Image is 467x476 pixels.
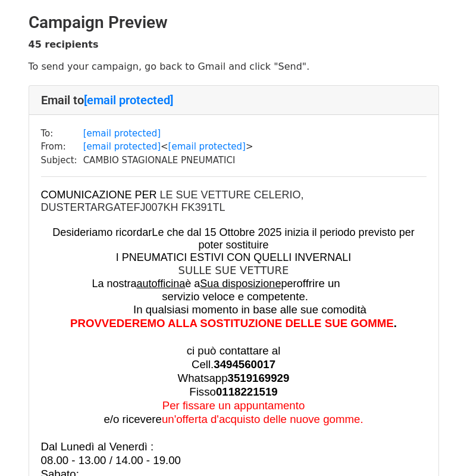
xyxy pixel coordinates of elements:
[29,39,99,50] strong: 45 recipients
[41,127,83,141] td: To:
[41,154,83,167] td: Subject:
[137,278,186,290] u: autofficina
[189,385,277,398] span: Fisso
[84,201,133,213] span: TARGATE
[178,264,289,276] font: SULLE SUE VETTURE
[187,344,281,357] span: ci può contattare al
[214,358,275,371] b: 3494560017
[187,226,414,251] span: dal 15 Ottobre 2025 inizia il periodo previsto per poter sostituire
[29,60,439,73] p: To send your campaign, go back to Gmail and click "Send".
[200,278,281,290] u: Sua disposizione
[52,226,184,238] span: Desideriamo ricordarLe che
[41,440,154,453] span: Dal Lunedì al Venerdì :
[394,317,397,329] b: .
[216,385,278,398] b: 0118221519
[70,317,394,329] b: PROVVEDEREMO ALLA SOSTITUZIONE DELLE SUE GOMME
[83,141,161,152] a: [email protected]
[83,154,253,167] td: CAMBIO STAGIONALE PNEUMATICI
[41,189,304,213] span: CELERIO, DUSTER
[116,251,352,263] font: I PNEUMATICI ESTIVI CON QUELLI INVERNALI
[29,13,439,33] h2: Campaign Preview
[104,413,161,425] font: e/o ricevere
[83,128,161,139] a: [email protected]
[62,278,296,290] font: La nostra è a per
[41,93,427,107] h4: Email to
[162,399,305,412] font: Per fissare un appuntamento
[168,141,246,152] a: [email protected]
[162,413,363,425] font: un'offerta d'acquisto delle nuove gomme.
[41,189,157,201] span: COMUNICAZIONE PER
[160,189,251,201] span: LE SUE VETTURE
[41,303,367,316] span: In qualsiasi momento in base alle sue comodità
[84,93,173,107] a: [email protected]
[41,140,83,154] td: From:
[134,201,225,213] span: FJ007KH FK391TL
[178,358,290,384] span: Cell. Whatsapp
[228,372,290,384] b: 3519169929
[159,277,405,303] span: offrire un servizio veloce e competente.
[83,140,253,154] td: < >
